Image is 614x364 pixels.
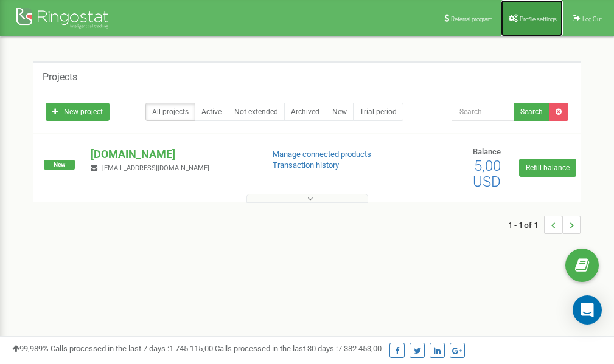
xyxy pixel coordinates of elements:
[451,16,493,22] span: Referral program
[284,103,326,121] a: Archived
[473,157,501,190] span: 5,00 USD
[326,103,354,121] a: New
[102,164,209,172] span: [EMAIL_ADDRESS][DOMAIN_NAME]
[473,147,501,156] span: Balance
[514,103,549,121] button: Search
[145,103,195,121] a: All projects
[452,103,514,121] input: Search
[91,146,253,162] p: [DOMAIN_NAME]
[215,344,382,353] span: Calls processed in the last 30 days :
[353,103,403,121] a: Trial period
[573,295,602,325] div: Open Intercom Messenger
[582,16,602,22] span: Log Out
[169,344,213,353] u: 1 745 115,00
[195,103,228,121] a: Active
[338,344,382,353] u: 7 382 453,00
[519,159,576,177] a: Refill balance
[12,344,49,353] span: 99,989%
[44,160,75,170] span: New
[46,103,110,121] a: New project
[228,103,285,121] a: Not extended
[508,216,544,234] span: 1 - 1 of 1
[520,16,557,22] span: Profile settings
[273,160,339,170] a: Transaction history
[508,204,581,246] nav: ...
[273,149,371,159] a: Manage connected products
[43,72,77,83] h5: Projects
[51,344,213,353] span: Calls processed in the last 7 days :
